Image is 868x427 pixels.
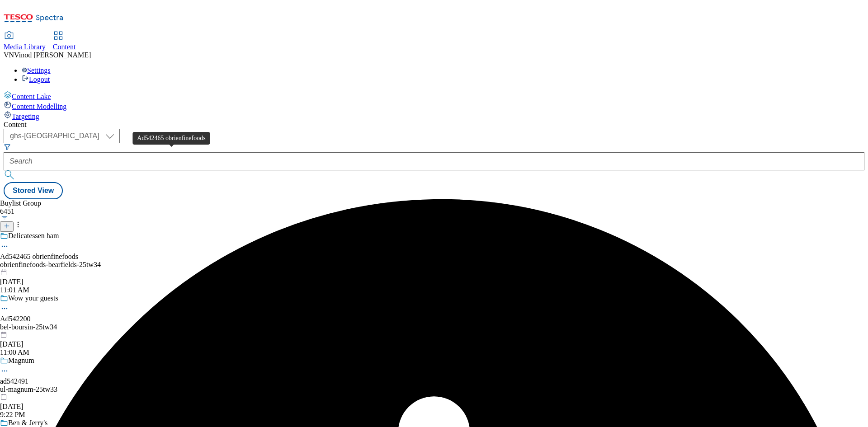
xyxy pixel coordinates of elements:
[12,113,39,120] span: Targeting
[4,91,864,101] a: Content Lake
[22,75,50,83] a: Logout
[4,111,864,121] a: Targeting
[4,32,46,51] a: Media Library
[4,152,864,170] input: Search
[53,32,76,51] a: Content
[4,101,864,111] a: Content Modelling
[8,357,34,365] div: Magnum
[4,121,864,129] div: Content
[4,182,63,199] button: Stored View
[4,51,14,59] span: VN
[14,51,91,59] span: Vinod [PERSON_NAME]
[53,43,76,51] span: Content
[8,294,58,302] div: Wow your guests
[4,43,46,51] span: Media Library
[12,93,51,100] span: Content Lake
[8,232,59,240] div: Delicatessen ham
[4,143,11,150] svg: Search Filters
[12,103,66,110] span: Content Modelling
[8,419,47,427] div: Ben & Jerry's
[22,66,51,74] a: Settings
